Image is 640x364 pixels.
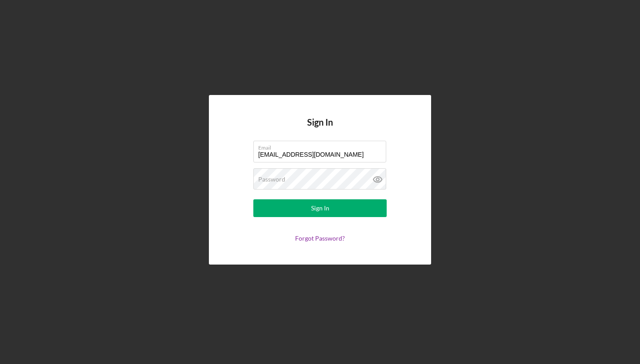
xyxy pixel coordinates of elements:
[295,234,345,242] a: Forgot Password?
[307,117,333,141] h4: Sign In
[258,176,285,183] label: Password
[258,141,386,151] label: Email
[311,199,329,217] div: Sign In
[253,199,387,217] button: Sign In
